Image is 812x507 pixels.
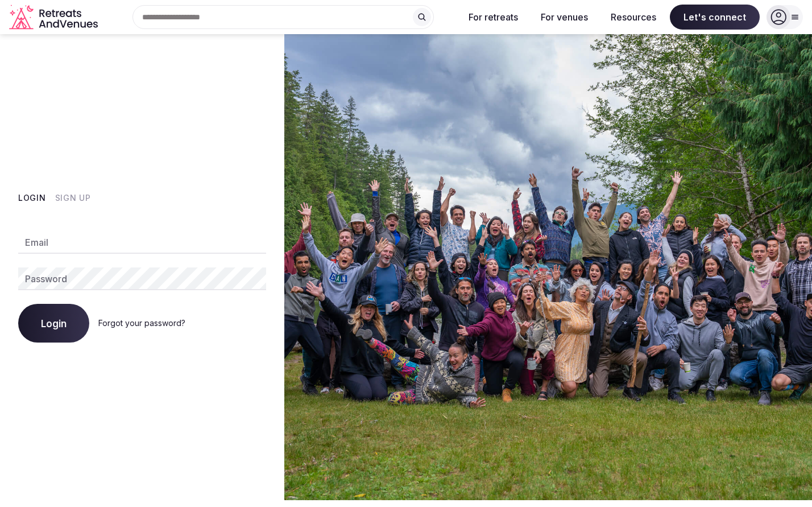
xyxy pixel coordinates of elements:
[9,5,100,30] a: Visit the homepage
[9,5,100,30] svg: Retreats and Venues company logo
[459,5,527,30] button: For retreats
[55,192,91,204] button: Sign Up
[284,34,812,500] img: My Account Background
[670,5,760,30] span: Let's connect
[41,318,67,329] span: Login
[602,5,665,30] button: Resources
[532,5,597,30] button: For venues
[98,318,185,328] a: Forgot your password?
[18,192,46,204] button: Login
[18,304,89,343] button: Login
